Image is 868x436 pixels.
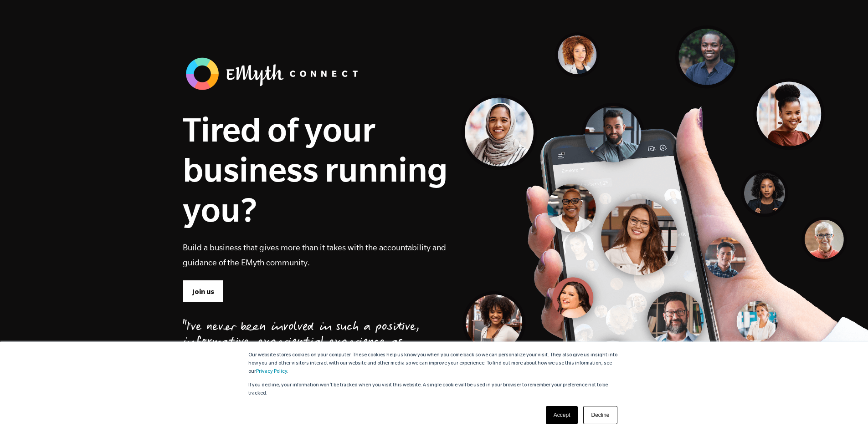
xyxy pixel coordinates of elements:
[546,406,578,424] a: Accept
[183,240,448,270] p: Build a business that gives more than it takes with the accountability and guidance of the EMyth ...
[183,109,448,229] h1: Tired of your business running you?
[183,320,427,397] div: "I've never been involved in such a positive, informative, experiential experience as EMyth Conne...
[248,381,620,398] p: If you decline, your information won’t be tracked when you visit this website. A single cookie wi...
[183,280,224,302] a: Join us
[256,369,287,375] a: Privacy Policy
[583,406,617,424] a: Decline
[192,287,214,297] span: Join us
[248,351,620,376] p: Our website stores cookies on your computer. These cookies help us know you when you come back so...
[183,55,365,93] img: banner_logo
